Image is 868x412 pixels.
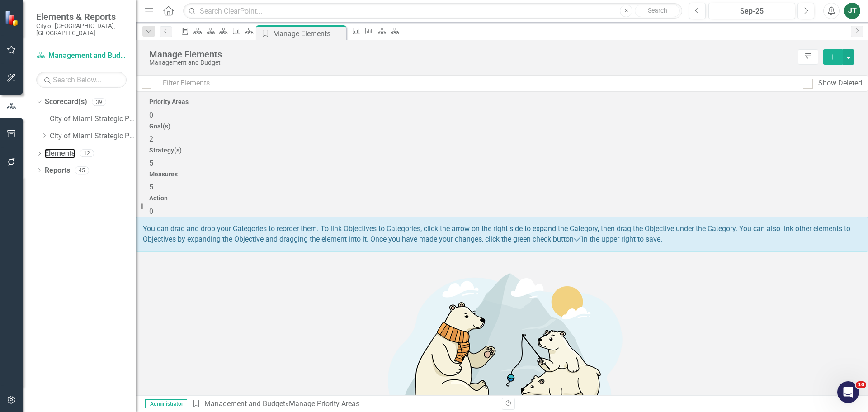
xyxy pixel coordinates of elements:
[149,147,854,154] h4: Strategy(s)
[92,98,106,106] div: 39
[149,207,153,216] span: 0
[635,5,680,17] button: Search
[45,97,87,107] a: Scorecard(s)
[818,78,862,89] div: Show Deleted
[36,72,127,88] input: Search Below...
[149,111,153,119] span: 0
[5,10,20,26] img: ClearPoint Strategy
[157,75,797,92] input: Filter Elements...
[149,49,793,59] div: Manage Elements
[36,11,127,22] span: Elements & Reports
[45,148,75,159] a: Elements
[844,3,860,19] button: JT
[149,159,153,167] span: 5
[149,171,854,178] h4: Measures
[36,22,127,37] small: City of [GEOGRAPHIC_DATA], [GEOGRAPHIC_DATA]
[648,7,667,14] span: Search
[149,59,793,66] div: Management and Budget
[80,150,94,157] div: 12
[837,381,859,403] iframe: Intercom live chat
[45,166,70,176] a: Reports
[149,195,854,202] h4: Action
[136,217,868,252] div: You can drag and drop your Categories to reorder them. To link Objectives to Categories, click th...
[75,166,89,174] div: 45
[712,6,792,17] div: Sep-25
[708,3,795,19] button: Sep-25
[149,135,153,143] span: 2
[856,381,866,388] span: 10
[273,28,344,39] div: Manage Elements
[149,183,153,191] span: 5
[149,123,854,130] h4: Goal(s)
[50,114,136,124] a: City of Miami Strategic Plan
[50,131,136,142] a: City of Miami Strategic Plan (NEW)
[36,51,127,61] a: Management and Budget
[204,399,285,408] a: Management and Budget
[192,399,495,409] div: » Manage Priority Areas
[183,3,682,19] input: Search ClearPoint...
[145,399,187,408] span: Administrator
[149,99,854,105] h4: Priority Areas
